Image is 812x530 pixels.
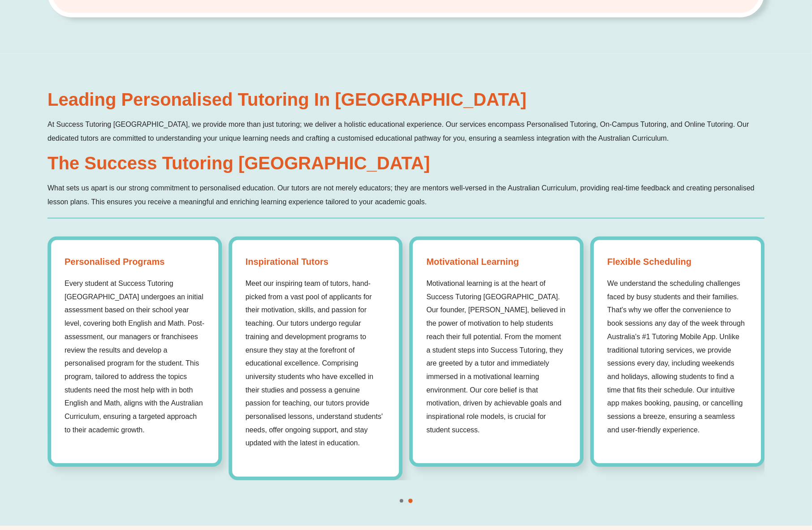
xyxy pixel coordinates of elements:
h2: Leading Personalised Tutoring in [GEOGRAPHIC_DATA] [48,90,764,108]
strong: Flexible Scheduling [607,254,747,270]
h2: The Success Tutoring [GEOGRAPHIC_DATA] [48,154,764,172]
p: At Success Tutoring [GEOGRAPHIC_DATA], we provide more than just tutoring; we deliver a holistic ... [48,117,764,145]
p: Every student at Success Tutoring [GEOGRAPHIC_DATA] undergoes an initial assessment based on thei... [65,277,205,436]
p: What sets us apart is our strong commitment to personalised education. Our tutors are not merely ... [48,181,764,209]
div: 3 / 5 [229,237,403,480]
div: 4 / 5 [410,237,584,467]
div: 5 / 5 [590,237,764,467]
strong: Inspirational Tutors [246,254,386,270]
strong: Motivational Learning [427,254,567,270]
p: We understand the scheduling challenges faced by busy students and their families. That's why we ... [607,277,747,436]
iframe: Chat Widget [767,487,812,530]
p: Meet our inspiring team of tutors, hand-picked from a vast pool of applicants for their motivatio... [246,277,386,450]
div: 2 / 5 [48,237,222,467]
p: Motivational learning is at the heart of Success Tutoring [GEOGRAPHIC_DATA]. Our founder, [PERSON... [427,277,567,436]
strong: Personalised Programs [65,254,205,270]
